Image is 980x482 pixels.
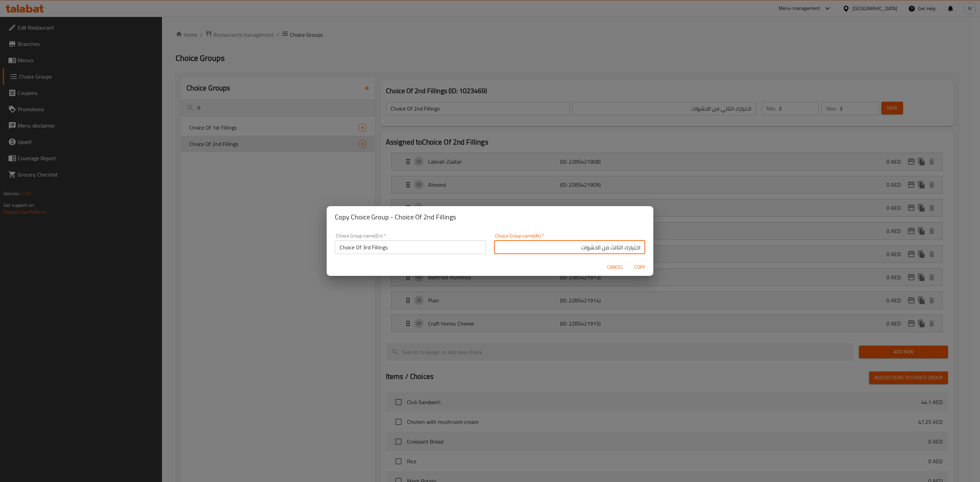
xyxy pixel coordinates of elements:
[607,263,623,271] span: Cancel
[604,261,626,273] button: Cancel
[335,212,645,222] h2: Copy Choice Group - Choice Of 2nd Fillings
[632,263,648,271] span: Copy
[629,261,651,273] button: Copy
[494,240,645,254] input: Please enter Choice Group name(ar)
[335,240,486,254] input: Please enter Choice Group name(en)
